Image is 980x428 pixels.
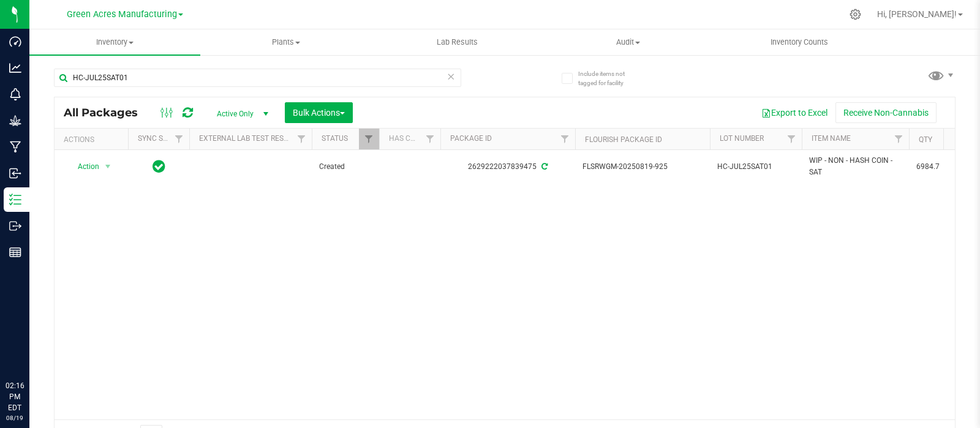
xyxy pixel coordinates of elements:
span: Created [319,161,372,173]
a: Inventory Counts [714,29,884,55]
span: Include items not tagged for facility [578,69,639,88]
span: In Sync [153,158,165,175]
span: WIP - NON - HASH COIN - SAT [809,155,902,178]
a: Qty [919,135,932,144]
a: Inventory [29,29,200,55]
span: HC-JUL25SAT01 [717,161,794,173]
inline-svg: Manufacturing [9,141,21,153]
span: select [100,158,116,175]
span: Lab Results [420,37,494,48]
div: Actions [64,135,123,144]
a: Lot Number [720,134,764,143]
span: Sync from Compliance System [540,162,548,171]
a: Filter [782,129,802,149]
iframe: Resource center unread badge [36,328,51,343]
span: Hi, [PERSON_NAME]! [877,9,957,19]
p: 08/19 [6,413,24,422]
span: Inventory [29,37,200,48]
a: Flourish Package ID [585,135,662,144]
inline-svg: Reports [9,246,21,258]
span: FLSRWGM-20250819-925 [582,161,703,173]
inline-svg: Grow [9,115,21,127]
span: All Packages [64,106,150,119]
a: Plants [200,29,371,55]
a: Filter [292,129,312,149]
a: Filter [889,129,909,149]
a: Item Name [812,134,851,143]
span: Bulk Actions [293,108,345,118]
inline-svg: Monitoring [9,88,21,100]
a: Filter [420,129,440,149]
a: Lab Results [372,29,543,55]
span: Clear [447,69,455,84]
iframe: Resource center [12,330,49,367]
a: Status [322,134,348,143]
a: Filter [169,129,189,149]
inline-svg: Outbound [9,220,21,232]
a: Filter [555,129,575,149]
span: Green Acres Manufacturing [67,9,177,20]
inline-svg: Inventory [9,193,21,206]
button: Bulk Actions [285,102,353,123]
button: Export to Excel [753,102,835,123]
a: Package ID [450,134,492,143]
input: Search Package ID, Item Name, SKU, Lot or Part Number... [54,69,461,87]
a: External Lab Test Result [199,134,295,143]
inline-svg: Analytics [9,62,21,74]
inline-svg: Dashboard [9,36,21,48]
a: Audit [543,29,714,55]
inline-svg: Inbound [9,167,21,179]
th: Has COA [379,129,440,150]
span: Action [67,158,100,175]
div: 2629222037839475 [439,161,577,173]
div: Manage settings [848,9,863,20]
p: 02:16 PM EDT [6,380,24,413]
a: Sync Status [138,134,185,143]
span: Audit [543,37,713,48]
span: Plants [201,37,371,48]
button: Receive Non-Cannabis [835,102,937,123]
span: 6984.7 [916,161,963,173]
a: Filter [359,129,379,149]
span: Inventory Counts [754,37,845,48]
